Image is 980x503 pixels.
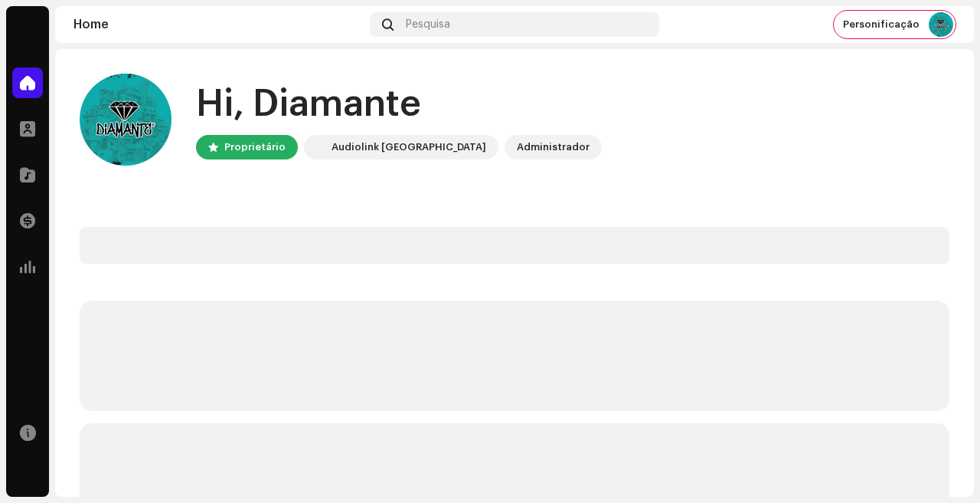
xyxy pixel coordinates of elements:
div: Audiolink [GEOGRAPHIC_DATA] [332,138,486,156]
span: Pesquisa [406,18,450,31]
div: Home [73,18,364,31]
img: 730b9dfe-18b5-4111-b483-f30b0c182d82 [307,138,325,156]
img: 6d195596-35bc-4cc6-b0e2-8803f69e081f [929,12,953,37]
span: Personificação [843,18,920,31]
div: Hi, Diamante [196,80,602,129]
div: Proprietário [224,138,286,156]
img: 6d195596-35bc-4cc6-b0e2-8803f69e081f [80,74,171,166]
div: Administrador [517,138,590,156]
